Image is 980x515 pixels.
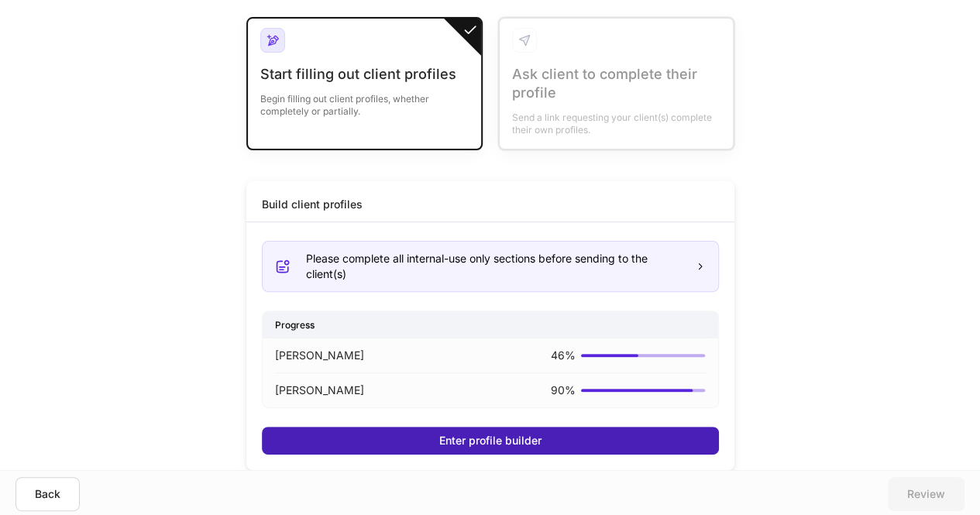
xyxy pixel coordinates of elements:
button: Back [15,477,80,511]
div: Back [35,486,60,502]
p: [PERSON_NAME] [275,383,364,398]
div: Progress [263,311,718,338]
p: [PERSON_NAME] [275,348,364,363]
p: 46 % [550,348,575,363]
div: Review [907,486,945,502]
p: 90 % [550,383,575,398]
div: Build client profiles [262,197,363,212]
button: Review [888,477,965,511]
div: Begin filling out client profiles, whether completely or partially. [260,84,469,118]
div: Start filling out client profiles [260,65,469,84]
div: Please complete all internal-use only sections before sending to the client(s) [306,251,683,282]
button: Enter profile builder [262,427,719,455]
div: Enter profile builder [439,433,542,448]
